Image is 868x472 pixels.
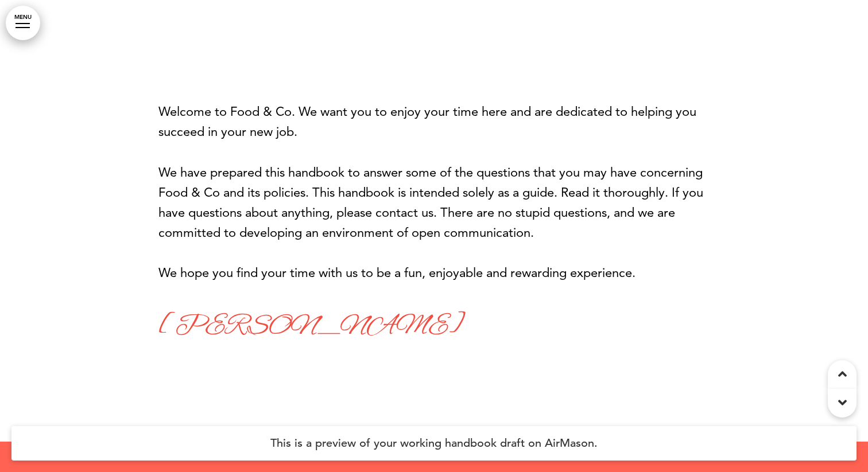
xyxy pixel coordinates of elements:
[158,309,465,344] span: [PERSON_NAME]
[158,102,710,142] p: Welcome to Food & Co. We want you to enjoy your time here and are dedicated to helping you succee...
[6,6,40,40] a: MENU
[158,162,710,243] p: We have prepared this handbook to answer some of the questions that you may have concerning Food ...
[11,426,857,461] h4: This is a preview of your working handbook draft on AirMason.
[158,263,710,283] p: We hope you find your time with us to be a fun, enjoyable and rewarding experience.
